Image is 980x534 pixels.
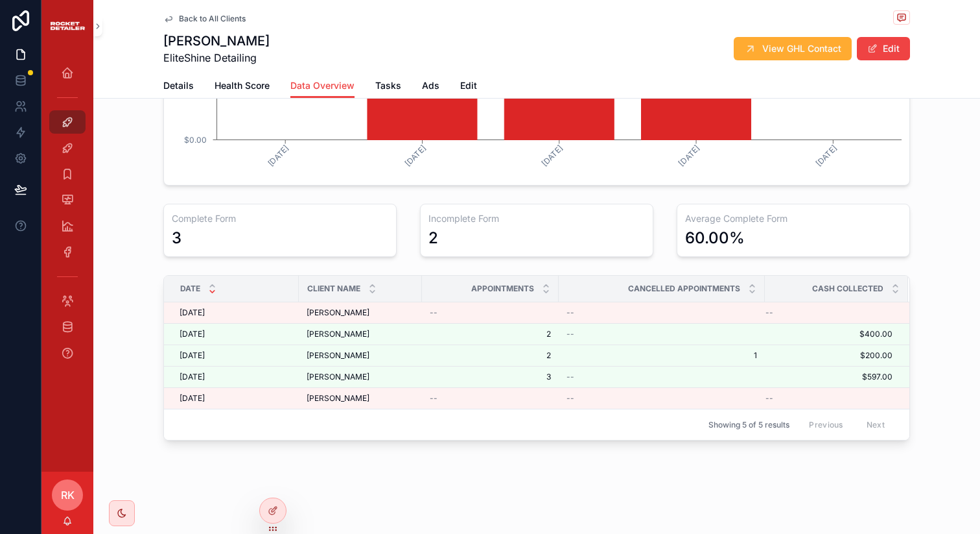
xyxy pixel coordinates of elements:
span: [DATE] [180,308,205,318]
span: 3 [430,372,551,382]
span: Tasks [375,79,401,92]
span: [DATE] [180,350,205,361]
span: Back to All Clients [179,14,246,24]
div: 2 [428,228,438,249]
h3: Incomplete Form [428,212,645,225]
span: -- [765,393,773,404]
span: 1 [566,350,757,361]
a: Edit [460,74,477,100]
span: [PERSON_NAME] [307,308,369,318]
a: Details [163,74,194,100]
span: $400.00 [765,329,892,339]
span: [PERSON_NAME] [307,372,369,382]
button: View GHL Contact [734,37,852,60]
a: Back to All Clients [163,14,246,24]
tspan: [DATE] [266,143,290,168]
a: Tasks [375,74,401,100]
tspan: [DATE] [677,143,701,168]
span: Showing 5 of 5 results [708,420,789,430]
span: Details [163,79,194,92]
span: 2 [430,329,551,339]
h3: Average Complete Form [685,212,902,225]
span: $200.00 [765,350,892,361]
span: -- [566,329,574,339]
span: [DATE] [180,372,205,382]
a: Ads [422,74,439,100]
span: Client Name [307,284,360,294]
span: [PERSON_NAME] [307,393,369,404]
tspan: [DATE] [813,143,838,168]
span: Data Overview [290,79,355,92]
img: App logo [49,18,86,34]
span: [DATE] [180,329,205,339]
span: -- [430,308,437,318]
span: View GHL Contact [762,42,841,55]
span: -- [566,308,574,318]
span: -- [566,393,574,404]
div: scrollable content [41,52,93,382]
span: EliteShine Detailing [163,50,270,66]
span: RK [61,487,75,503]
button: Edit [857,37,910,60]
span: $597.00 [765,372,892,382]
h3: Complete Form [172,212,388,225]
span: Appointments [471,284,534,294]
div: 60.00% [685,228,745,249]
span: Edit [460,79,477,92]
span: Ads [422,79,439,92]
tspan: [DATE] [402,143,427,168]
tspan: $0.00 [184,135,207,145]
tspan: [DATE] [540,143,565,168]
span: Cancelled Appointments [628,284,740,294]
span: [PERSON_NAME] [307,350,369,361]
span: [PERSON_NAME] [307,329,369,339]
span: -- [430,393,437,404]
span: 2 [430,350,551,361]
span: -- [765,308,773,318]
span: Health Score [215,79,270,92]
span: Cash Collected [812,284,883,294]
div: 3 [172,228,181,249]
h1: [PERSON_NAME] [163,32,270,50]
span: [DATE] [180,393,205,404]
a: Data Overview [290,74,355,99]
span: -- [566,372,574,382]
a: Health Score [215,74,270,100]
span: Date [180,284,200,294]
